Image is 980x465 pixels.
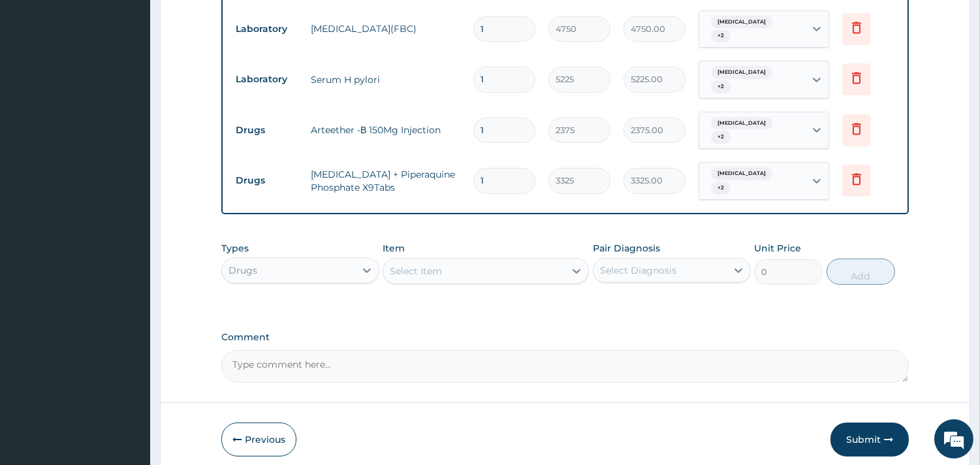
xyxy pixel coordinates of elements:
div: Select Item [390,265,442,278]
td: Arteether -Β 150Mg Injection [304,117,467,143]
span: [MEDICAL_DATA] [711,66,772,79]
button: Submit [830,423,909,457]
div: Chat with us now [68,73,219,90]
span: [MEDICAL_DATA] [711,167,772,180]
td: Drugs [229,168,304,193]
td: [MEDICAL_DATA](FBC) [304,16,467,42]
label: Types [221,243,249,254]
span: [MEDICAL_DATA] [711,16,772,29]
span: [MEDICAL_DATA] [711,117,772,130]
td: [MEDICAL_DATA] + Piperaquine Phosphate X9Tabs [304,161,467,200]
span: + 2 [711,80,731,93]
span: + 2 [711,131,731,144]
div: Select Diagnosis [600,264,676,277]
label: Pair Diagnosis [593,242,660,255]
span: We're online! [76,146,180,278]
button: Add [827,259,895,285]
img: d_794563401_company_1708531726252_794563401 [24,65,53,98]
td: Laboratory [229,17,304,41]
textarea: Type your message and hit 'Enter' [7,319,249,364]
td: Laboratory [229,67,304,91]
button: Previous [221,423,296,457]
label: Item [383,242,405,255]
span: + 2 [711,182,731,195]
td: Serum H pylori [304,67,467,93]
div: Drugs [229,264,257,277]
label: Comment [221,332,909,343]
span: + 2 [711,29,731,42]
label: Unit Price [754,242,801,255]
td: Drugs [229,118,304,142]
div: Minimize live chat window [214,7,245,38]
